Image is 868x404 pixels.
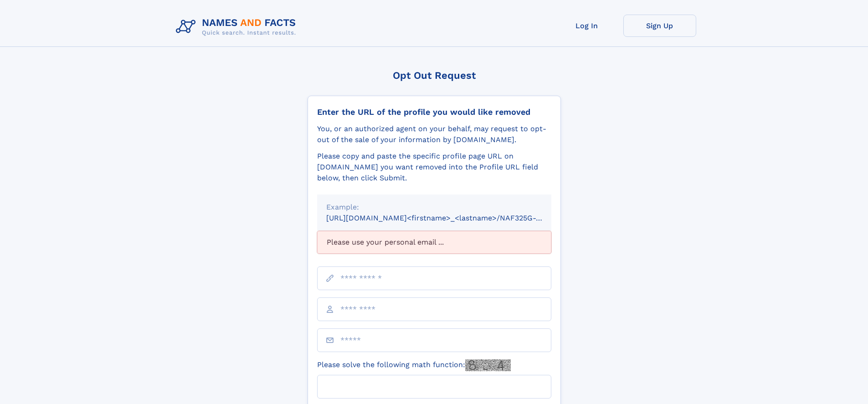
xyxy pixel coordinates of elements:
a: Log In [550,15,623,37]
label: Please solve the following math function: [317,359,511,371]
div: Enter the URL of the profile you would like removed [317,107,551,117]
div: Opt Out Request [308,70,561,81]
div: Please use your personal email ... [317,231,551,254]
small: [URL][DOMAIN_NAME]<firstname>_<lastname>/NAF325G-xxxxxxxx [326,214,569,222]
div: You, or an authorized agent on your behalf, may request to opt-out of the sale of your informatio... [317,123,551,145]
div: Please copy and paste the specific profile page URL on [DOMAIN_NAME] you want removed into the Pr... [317,151,551,184]
a: Sign Up [623,15,696,37]
div: Example: [326,202,542,213]
img: Logo Names and Facts [172,15,303,39]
